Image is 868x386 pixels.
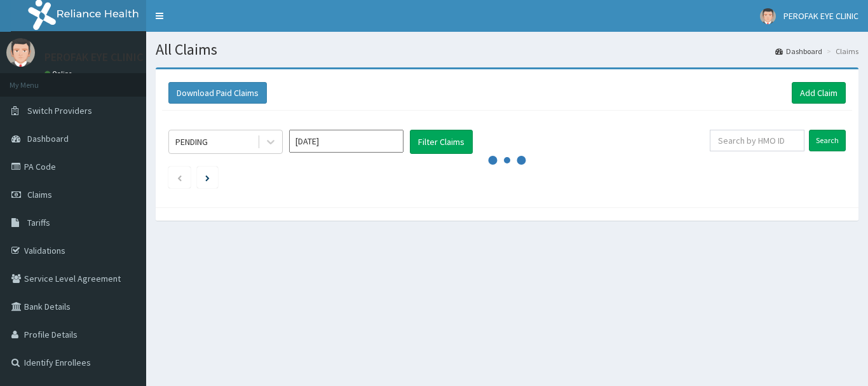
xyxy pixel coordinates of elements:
[824,46,858,57] li: Claims
[44,69,75,78] a: Online
[775,46,822,57] a: Dashboard
[156,41,858,58] h1: All Claims
[168,82,267,104] button: Download Paid Claims
[27,189,52,200] span: Claims
[710,130,804,151] input: Search by HMO ID
[27,105,92,116] span: Switch Providers
[6,38,35,67] img: User Image
[809,130,846,151] input: Search
[760,8,776,24] img: User Image
[410,130,473,154] button: Filter Claims
[792,82,846,104] a: Add Claim
[27,133,69,144] span: Dashboard
[175,135,208,148] div: PENDING
[783,10,858,22] span: PEROFAK EYE CLINIC
[44,52,143,63] p: PEROFAK EYE CLINIC
[205,172,210,183] a: Next page
[488,141,526,179] svg: audio-loading
[177,172,182,183] a: Previous page
[289,130,403,153] input: Select Month and Year
[27,217,50,228] span: Tariffs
